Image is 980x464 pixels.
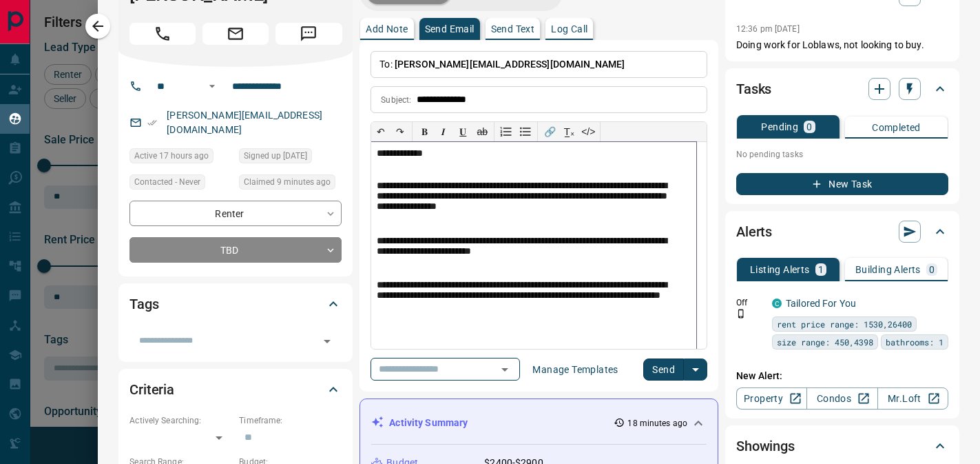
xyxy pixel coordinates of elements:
span: Active 17 hours ago [134,149,209,163]
p: Completed [872,123,921,132]
div: Mon Feb 04 2019 [239,148,342,168]
button: ↶ [371,122,390,141]
button: 𝐔 [453,122,472,141]
svg: Email Verified [147,118,157,128]
p: Listing Alerts [750,265,810,274]
button: Send [643,359,684,381]
div: Mon Oct 13 2025 [129,148,232,168]
span: Signed up [DATE] [244,149,307,163]
p: Activity Summary [389,416,468,430]
button: 𝑰 [434,122,453,141]
a: [PERSON_NAME][EMAIL_ADDRESS][DOMAIN_NAME] [167,110,322,135]
button: ab [472,122,492,141]
div: split button [643,359,707,381]
p: Subject: [381,94,411,106]
s: ab [477,126,488,137]
button: Open [204,78,220,94]
button: 🔗 [540,122,559,141]
p: 18 minutes ago [627,417,687,430]
svg: Push Notification Only [736,309,746,319]
p: Log Call [551,24,587,34]
div: Alerts [736,215,948,248]
span: bathrooms: 1 [886,335,943,349]
p: 0 [929,265,935,274]
p: Pending [761,122,798,132]
h2: Alerts [736,221,772,243]
h2: Tasks [736,78,771,100]
p: Send Text [491,24,535,34]
button: </> [578,122,598,141]
p: Off [736,296,764,309]
span: Call [129,23,196,45]
span: size range: 450,4398 [777,335,873,349]
div: Tags [129,288,342,321]
p: No pending tasks [736,144,948,165]
button: Open [317,332,337,351]
span: Contacted - Never [134,175,200,189]
p: New Alert: [736,369,948,383]
p: 1 [818,265,824,274]
button: New Task [736,173,948,195]
button: Bullet list [516,122,535,141]
p: Send Email [425,24,475,34]
a: Mr.Loft [877,387,948,410]
span: 𝐔 [459,126,466,137]
p: Actively Searching: [129,414,232,427]
div: Activity Summary18 minutes ago [371,410,707,436]
div: Renter [129,201,342,226]
a: Property [736,387,807,410]
p: 0 [806,122,812,132]
p: Add Note [366,24,408,34]
p: 12:36 pm [DATE] [736,24,800,34]
div: Criteria [129,373,342,406]
p: To: [371,51,707,78]
p: Building Alerts [855,265,921,274]
div: Tue Oct 14 2025 [239,174,342,194]
button: 𝐁 [415,122,434,141]
button: T̲ₓ [559,122,578,141]
span: Claimed 9 minutes ago [244,175,331,189]
div: condos.ca [772,299,782,308]
div: Tasks [736,72,948,105]
span: rent price range: 1530,26400 [777,317,912,331]
span: Email [202,23,269,45]
p: Timeframe: [239,414,342,427]
a: Condos [806,387,877,410]
h2: Criteria [129,379,174,401]
a: Tailored For You [786,298,856,309]
button: Manage Templates [524,359,626,381]
div: TBD [129,237,342,263]
span: [PERSON_NAME][EMAIL_ADDRESS][DOMAIN_NAME] [395,59,625,70]
p: Doing work for Loblaws, not looking to buy. [736,38,948,52]
button: Numbered list [497,122,516,141]
h2: Showings [736,435,795,457]
button: Open [495,360,514,379]
button: ↷ [390,122,410,141]
h2: Tags [129,293,158,315]
span: Message [275,23,342,45]
div: Showings [736,430,948,463]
